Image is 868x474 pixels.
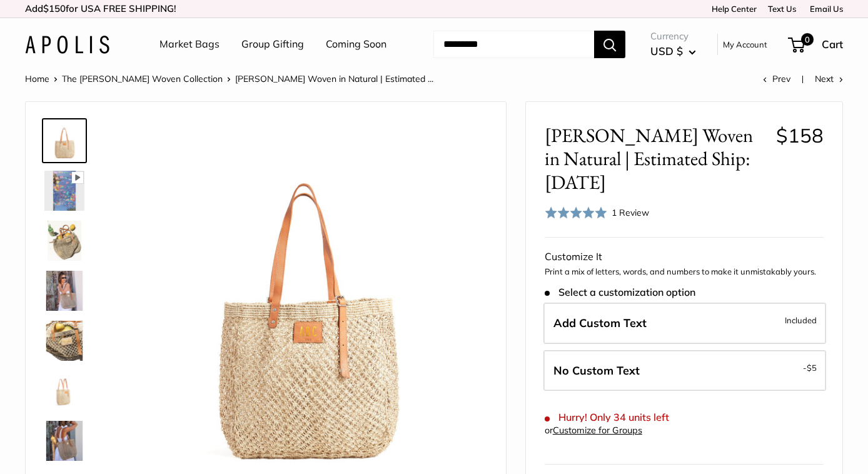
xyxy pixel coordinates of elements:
a: Mercado Woven in Natural | Estimated Ship: Oct. 19th [42,168,87,213]
a: Email Us [805,4,843,14]
img: Mercado Woven in Natural | Estimated Ship: Oct. 19th [44,171,84,211]
span: No Custom Text [553,363,640,378]
span: [PERSON_NAME] Woven in Natural | Estimated ... [235,73,433,84]
a: Mercado Woven in Natural | Estimated Ship: Oct. 19th [42,418,87,463]
a: Mercado Woven in Natural | Estimated Ship: Oct. 19th [42,218,87,263]
img: Mercado Woven in Natural | Estimated Ship: Oct. 19th [44,421,84,461]
img: Mercado Woven in Natural | Estimated Ship: Oct. 19th [44,221,84,261]
span: Cart [822,38,843,51]
nav: Breadcrumb [25,71,433,87]
a: Mercado Woven in Natural | Estimated Ship: Oct. 19th [42,318,87,363]
div: Customize It [545,248,824,266]
span: - [803,360,817,375]
span: $5 [807,363,817,373]
img: Apolis [25,36,109,54]
a: Coming Soon [326,35,386,54]
button: USD $ [650,41,696,61]
a: Group Gifting [241,35,304,54]
a: Market Bags [159,35,220,54]
a: The [PERSON_NAME] Woven Collection [62,73,223,84]
span: Add Custom Text [553,316,647,330]
img: Mercado Woven in Natural | Estimated Ship: Oct. 19th [44,121,84,161]
span: $150 [43,3,66,14]
span: 1 Review [612,207,649,218]
a: My Account [723,37,767,52]
img: Mercado Woven in Natural | Estimated Ship: Oct. 19th [44,321,84,361]
span: Select a customization option [545,286,695,298]
span: USD $ [650,44,683,58]
span: Included [785,313,817,328]
a: Mercado Woven in Natural | Estimated Ship: Oct. 19th [42,118,87,163]
a: Mercado Woven in Natural | Estimated Ship: Oct. 19th [42,268,87,313]
label: Add Custom Text [543,303,826,344]
a: Prev [763,73,790,84]
span: 0 [801,33,814,46]
a: Mercado Woven in Natural | Estimated Ship: Oct. 19th [42,368,87,413]
img: Mercado Woven in Natural | Estimated Ship: Oct. 19th [44,271,84,311]
label: Leave Blank [543,350,826,391]
a: Next [815,73,843,84]
span: [PERSON_NAME] Woven in Natural | Estimated Ship: [DATE] [545,124,767,194]
input: Search... [433,31,594,58]
span: Currency [650,28,696,45]
a: Home [25,73,49,84]
span: Hurry! Only 34 units left [545,411,669,423]
div: or [545,422,642,439]
a: 0 Cart [789,34,843,54]
p: Print a mix of letters, words, and numbers to make it unmistakably yours. [545,266,824,278]
img: Mercado Woven in Natural | Estimated Ship: Oct. 19th [44,371,84,411]
span: $158 [776,123,824,148]
a: Text Us [768,4,796,14]
a: Customize for Groups [553,425,642,436]
a: Help Center [707,4,757,14]
button: Search [594,31,625,58]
